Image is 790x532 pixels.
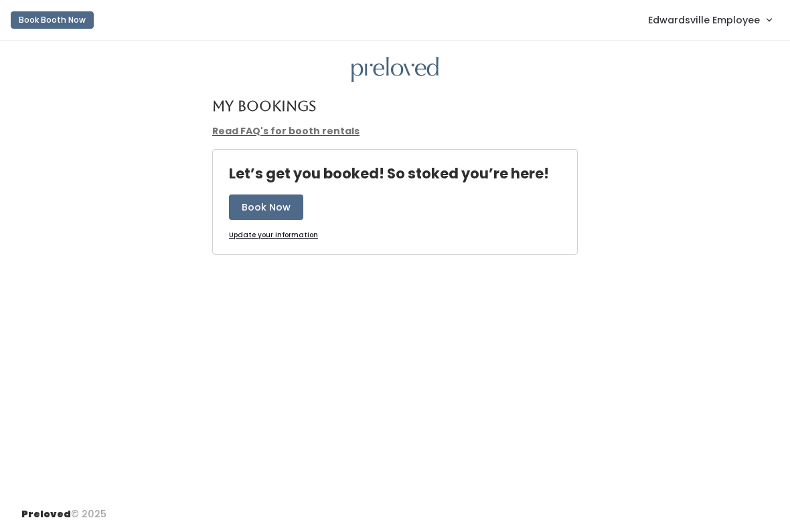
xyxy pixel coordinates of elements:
[212,98,316,114] h4: My Bookings
[229,230,318,240] u: Update your information
[635,5,785,34] a: Edwardsville Employee
[21,507,71,521] span: Preloved
[229,166,549,181] h4: Let’s get you booked! So stoked you’re here!
[11,11,94,29] button: Book Booth Now
[229,231,318,241] a: Update your information
[648,13,760,27] span: Edwardsville Employee
[351,57,439,83] img: preloved logo
[229,194,303,220] button: Book Now
[21,497,106,521] div: © 2025
[11,5,94,35] a: Book Booth Now
[212,124,360,138] a: Read FAQ's for booth rentals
